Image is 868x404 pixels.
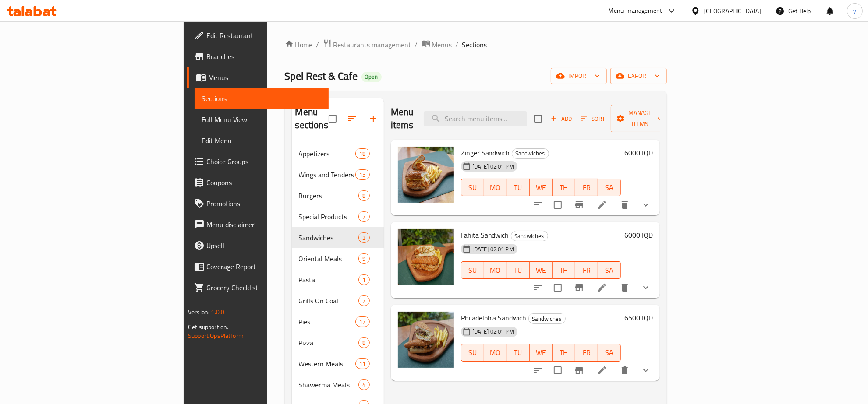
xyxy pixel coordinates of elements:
[299,148,356,159] div: Appetizers
[469,162,517,171] span: [DATE] 02:01 PM
[575,112,611,126] span: Sort items
[465,264,481,277] span: SU
[358,232,369,243] div: items
[507,179,530,196] button: TU
[569,277,590,298] button: Branch-specific-item
[579,112,607,126] button: Sort
[188,321,228,333] span: Get support on:
[488,181,503,194] span: MO
[641,365,651,376] svg: Show Choices
[581,114,605,124] span: Sort
[618,108,663,130] span: Manage items
[569,360,590,381] button: Branch-specific-item
[356,150,369,158] span: 18
[292,164,384,185] div: Wings and Tenders15
[602,181,617,194] span: SA
[558,70,600,81] span: import
[206,240,322,251] span: Upsell
[356,360,369,368] span: 11
[299,232,359,243] span: Sandwiches
[359,213,369,221] span: 7
[299,253,359,264] div: Oriental Meals
[359,339,369,347] span: 8
[206,261,322,272] span: Coverage Report
[187,46,329,67] a: Branches
[507,344,530,362] button: TU
[529,314,565,324] span: Sandwiches
[292,248,384,269] div: Oriental Meals9
[624,147,653,159] h6: 6000 IQD
[512,148,549,158] span: Sandwiches
[853,6,856,16] span: y
[635,194,656,215] button: show more
[556,346,572,359] span: TH
[575,344,598,362] button: FR
[549,196,567,214] span: Select to update
[575,179,598,196] button: FR
[202,135,322,146] span: Edit Menu
[333,39,411,50] span: Restaurants management
[299,169,356,180] div: Wings and Tenders
[358,337,369,348] div: items
[206,282,322,293] span: Grocery Checklist
[597,282,607,293] a: Edit menu item
[188,330,244,341] a: Support.OpsPlatform
[704,6,762,16] div: [GEOGRAPHIC_DATA]
[614,360,635,381] button: delete
[358,274,369,285] div: items
[358,190,369,201] div: items
[465,181,481,194] span: SU
[611,105,670,132] button: Manage items
[469,327,517,336] span: [DATE] 02:01 PM
[359,192,369,200] span: 8
[484,344,507,362] button: MO
[299,211,359,222] span: Special Products
[359,276,369,284] span: 1
[511,231,548,241] div: Sandwiches
[356,318,369,326] span: 17
[299,295,359,306] div: Grills On Coal
[528,194,549,215] button: sort-choices
[187,193,329,214] a: Promotions
[597,200,607,210] a: Edit menu item
[211,306,224,318] span: 1.0.0
[355,148,369,159] div: items
[292,206,384,227] div: Special Products7
[507,261,530,279] button: TU
[206,177,322,188] span: Coupons
[488,264,503,277] span: MO
[422,39,452,50] a: Menus
[292,311,384,332] div: Pies17
[299,358,356,369] span: Western Meals
[299,274,359,285] span: Pasta
[323,39,411,50] a: Restaurants management
[195,88,329,109] a: Sections
[299,190,359,201] span: Burgers
[299,316,356,327] span: Pies
[579,346,595,359] span: FR
[292,269,384,290] div: Pasta1
[551,68,607,84] button: import
[624,312,653,324] h6: 6500 IQD
[530,179,553,196] button: WE
[461,146,510,159] span: Zinger Sandwich
[206,156,322,167] span: Choice Groups
[195,109,329,130] a: Full Menu View
[363,108,384,129] button: Add section
[359,297,369,305] span: 7
[484,261,507,279] button: MO
[358,379,369,390] div: items
[617,70,660,81] span: export
[529,109,547,128] span: Select section
[285,66,358,86] span: Spel Rest & Cafe
[624,229,653,241] h6: 6000 IQD
[299,379,359,390] span: Shawerma Meals
[549,114,573,124] span: Add
[187,214,329,235] a: Menu disclaimer
[553,179,575,196] button: TH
